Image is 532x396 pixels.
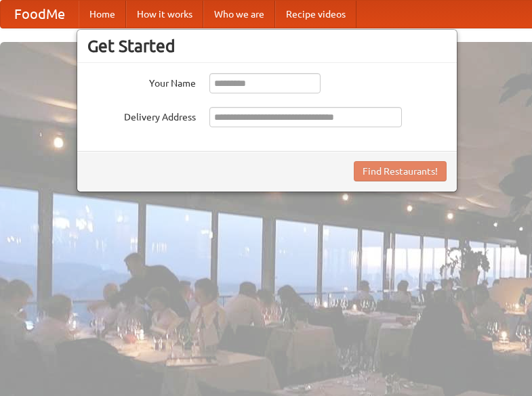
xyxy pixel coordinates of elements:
[203,1,275,28] a: Who we are
[126,1,203,28] a: How it works
[79,1,126,28] a: Home
[87,36,447,56] h3: Get Started
[1,1,79,28] a: FoodMe
[87,107,196,124] label: Delivery Address
[87,73,196,90] label: Your Name
[354,161,447,181] button: Find Restaurants!
[275,1,356,28] a: Recipe videos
